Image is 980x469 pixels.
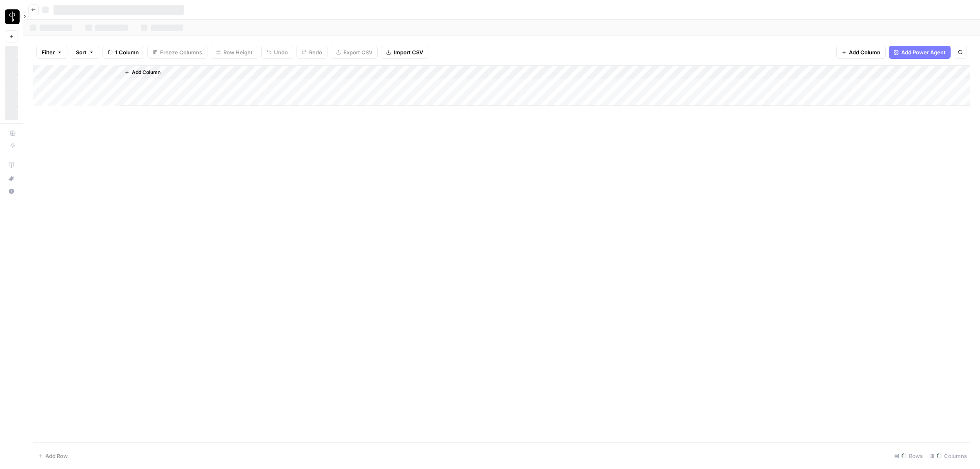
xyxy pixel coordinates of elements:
[261,46,293,59] button: Undo
[891,449,926,462] div: Rows
[296,46,327,59] button: Redo
[76,48,87,56] span: Sort
[849,48,880,56] span: Add Column
[211,46,258,59] button: Row Height
[36,46,67,59] button: Filter
[102,46,144,59] button: 1 Column
[309,48,322,56] span: Redo
[381,46,428,59] button: Import CSV
[147,46,207,59] button: Freeze Columns
[121,67,164,78] button: Add Column
[5,172,18,185] button: What's new?
[889,46,951,59] button: Add Power Agent
[836,46,886,59] button: Add Column
[331,46,378,59] button: Export CSV
[115,48,139,56] span: 1 Column
[5,7,18,27] button: Workspace: LP Production Workloads
[343,48,372,56] span: Export CSV
[5,172,18,184] div: What's new?
[5,159,18,172] a: AirOps Academy
[71,46,99,59] button: Sort
[160,48,202,56] span: Freeze Columns
[45,452,68,460] span: Add Row
[926,449,970,462] div: Columns
[5,185,18,198] button: Help + Support
[132,69,160,76] span: Add Column
[42,48,55,56] span: Filter
[223,48,253,56] span: Row Height
[394,48,423,56] span: Import CSV
[901,48,946,56] span: Add Power Agent
[33,449,73,462] button: Add Row
[274,48,288,56] span: Undo
[5,9,20,24] img: LP Production Workloads Logo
